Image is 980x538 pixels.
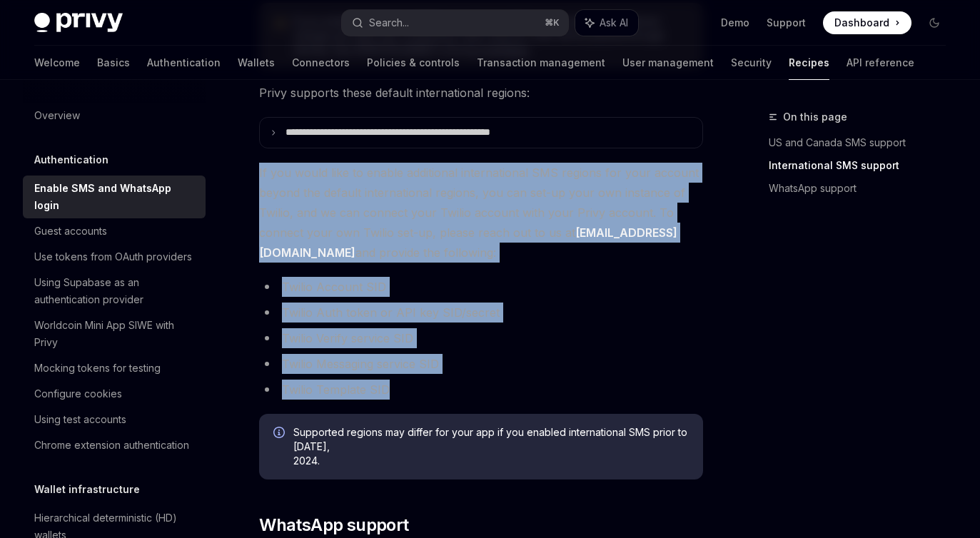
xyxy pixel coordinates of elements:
li: Twilio Verify service SID [259,328,703,348]
a: Enable SMS and WhatsApp login [23,176,206,218]
button: Ask AI [575,10,638,36]
a: Basics [97,46,130,80]
a: Using test accounts [23,407,206,432]
span: Privy supports these default international regions: [259,83,703,103]
h5: Authentication [34,151,108,168]
img: dark logo [34,13,123,33]
a: Configure cookies [23,381,206,407]
div: Mocking tokens for testing [34,360,161,377]
span: ⌘ K [545,17,560,29]
a: Connectors [292,46,350,80]
div: Chrome extension authentication [34,437,189,454]
div: Overview [34,107,80,124]
a: Demo [721,16,749,30]
a: Policies & controls [367,46,460,80]
span: Dashboard [834,16,889,30]
a: International SMS support [769,154,957,177]
span: If you would like to enable additional international SMS regions for your account beyond the defa... [259,163,703,263]
span: WhatsApp support [259,514,408,537]
a: User management [622,46,714,80]
li: Twilio Auth token or API key SID/secret [259,303,703,323]
li: Twilio Template SID [259,380,703,400]
span: Ask AI [600,16,628,30]
svg: Info [273,427,288,441]
button: Search...⌘K [342,10,568,36]
a: Dashboard [823,11,911,34]
a: Use tokens from OAuth providers [23,244,206,270]
a: Chrome extension authentication [23,432,206,458]
div: Using Supabase as an authentication provider [34,274,197,308]
a: Mocking tokens for testing [23,355,206,381]
button: Toggle dark mode [923,11,946,34]
h5: Wallet infrastructure [34,481,140,498]
li: Twilio Messaging service SID [259,354,703,374]
span: On this page [783,108,847,126]
li: Twilio Account SID [259,277,703,297]
a: Wallets [238,46,275,80]
div: Configure cookies [34,385,122,402]
a: Guest accounts [23,218,206,244]
a: Using Supabase as an authentication provider [23,270,206,313]
div: Using test accounts [34,411,126,428]
div: Enable SMS and WhatsApp login [34,180,197,214]
a: Overview [23,103,206,128]
a: Worldcoin Mini App SIWE with Privy [23,313,206,355]
div: Search... [369,14,409,31]
div: Guest accounts [34,223,107,240]
a: [EMAIL_ADDRESS][DOMAIN_NAME] [259,225,677,260]
span: Supported regions may differ for your app if you enabled international SMS prior to [DATE], 2024. [293,425,689,468]
a: WhatsApp support [769,177,957,200]
a: Authentication [147,46,221,80]
div: Worldcoin Mini App SIWE with Privy [34,317,197,351]
a: API reference [847,46,914,80]
div: Use tokens from OAuth providers [34,248,192,265]
a: Security [731,46,772,80]
a: Support [767,16,806,30]
a: Welcome [34,46,80,80]
a: US and Canada SMS support [769,131,957,154]
a: Transaction management [477,46,605,80]
a: Recipes [789,46,829,80]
